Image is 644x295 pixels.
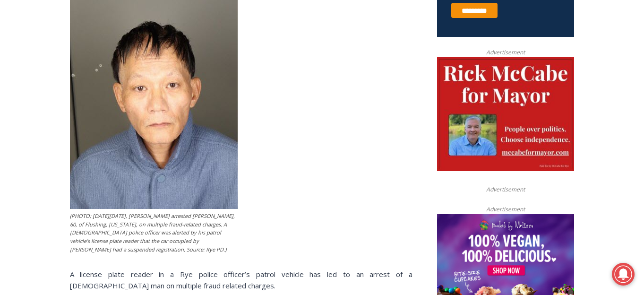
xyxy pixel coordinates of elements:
span: Advertisement [477,185,534,194]
span: Advertisement [477,205,534,214]
div: "We would have speakers with experience in local journalism speak to us about their experiences a... [239,0,447,92]
span: Intern @ [DOMAIN_NAME] [247,94,438,115]
span: Advertisement [477,48,534,57]
figcaption: (PHOTO: [DATE][DATE], [PERSON_NAME] arrested [PERSON_NAME], 60, of Flushing, [US_STATE], on multi... [70,212,238,253]
a: Intern @ [DOMAIN_NAME] [227,92,458,118]
img: McCabe for Mayor [437,57,574,172]
p: A license plate reader in a Rye police officer’s patrol vehicle has led to an arrest of a [DEMOGR... [70,269,412,291]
